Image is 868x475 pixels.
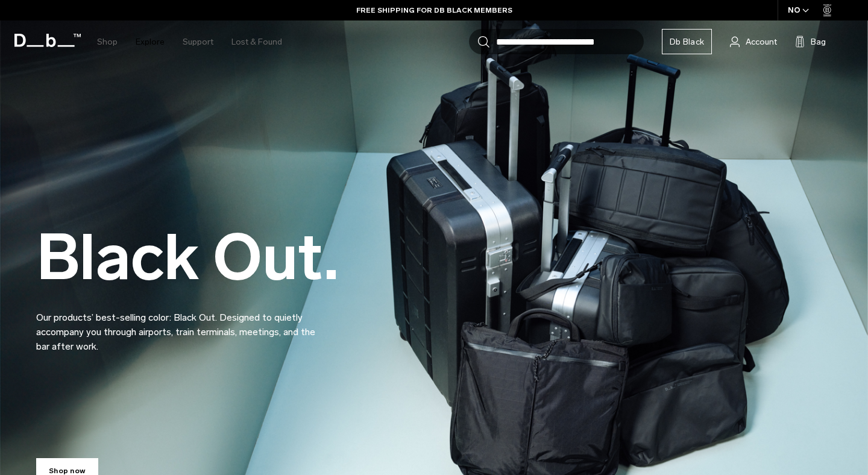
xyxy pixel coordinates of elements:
[36,296,325,354] p: Our products’ best-selling color: Black Out. Designed to quietly accompany you through airports, ...
[811,36,826,48] span: Bag
[36,226,339,289] h2: Black Out.
[746,36,777,48] span: Account
[356,5,512,16] a: FREE SHIPPING FOR DB BLACK MEMBERS
[662,29,712,54] a: Db Black
[795,34,826,49] button: Bag
[183,20,213,63] a: Support
[730,34,777,49] a: Account
[97,20,118,63] a: Shop
[231,20,282,63] a: Lost & Found
[136,20,165,63] a: Explore
[88,20,291,63] nav: Main Navigation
